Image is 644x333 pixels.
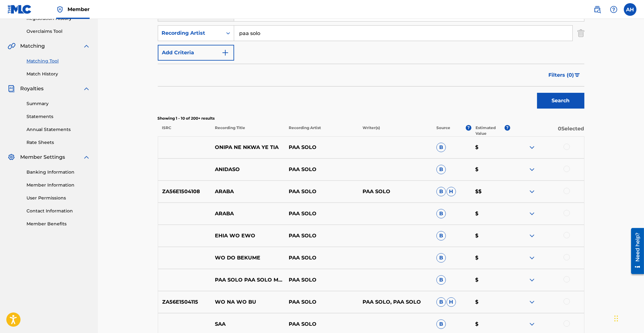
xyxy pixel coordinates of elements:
[8,85,15,92] img: Royalties
[436,125,450,136] p: Source
[56,6,64,13] img: Top Rightsholder
[528,144,536,151] img: expand
[549,71,574,79] span: Filters ( 0 )
[436,253,446,263] span: B
[285,320,358,328] p: PAA SOLO
[285,210,358,217] p: PAA SOLO
[27,126,90,133] a: Annual Statements
[285,144,358,151] p: PAA SOLO
[607,3,620,16] div: Help
[211,144,285,151] p: ONIPA NE NKWA YE TIA
[211,276,285,284] p: PAA SOLO PAA SOLO MO NSU MAME
[358,125,432,136] p: Writer(s)
[466,125,471,131] span: ?
[436,231,446,241] span: B
[505,125,510,131] span: ?
[158,298,211,306] p: ZA56E1504115
[158,45,234,61] button: Add Criteria
[471,298,510,306] p: $
[211,232,285,240] p: EHIA WO EWO
[528,320,536,328] img: expand
[528,298,536,306] img: expand
[285,254,358,262] p: PAA SOLO
[8,153,15,161] img: Member Settings
[27,208,90,214] a: Contact Information
[591,3,604,16] a: Public Search
[436,319,446,329] span: B
[471,232,510,240] p: $
[476,125,505,136] p: Estimated Value
[471,320,510,328] p: $
[446,297,456,307] span: H
[27,71,90,77] a: Match History
[471,276,510,284] p: $
[358,298,432,306] p: PAA SOLO, PAA SOLO
[83,153,90,161] img: expand
[27,28,90,35] a: Overclaims Tool
[20,85,44,92] span: Royalties
[27,58,90,64] a: Matching Tool
[471,144,510,151] p: $
[285,188,358,195] p: PAA SOLO
[436,297,446,307] span: B
[528,276,536,284] img: expand
[446,187,456,196] span: H
[210,125,284,136] p: Recording Title
[211,210,285,217] p: ARABA
[358,188,432,195] p: PAA SOLO
[211,298,285,306] p: WO NA WO BU
[285,166,358,173] p: PAA SOLO
[211,166,285,173] p: ANIDASO
[471,166,510,173] p: $
[8,5,32,14] img: MLC Logo
[20,42,45,50] span: Matching
[162,29,219,37] div: Recording Artist
[594,6,601,13] img: search
[545,67,584,83] button: Filters (0)
[528,254,536,262] img: expand
[436,165,446,174] span: B
[575,73,580,77] img: filter
[211,320,285,328] p: SAA
[27,169,90,175] a: Banking Information
[222,49,229,56] img: 9d2ae6d4665cec9f34b9.svg
[27,195,90,201] a: User Permissions
[27,221,90,227] a: Member Benefits
[285,232,358,240] p: PAA SOLO
[528,210,536,217] img: expand
[285,298,358,306] p: PAA SOLO
[471,210,510,217] p: $
[626,226,644,277] iframe: Resource Center
[27,113,90,120] a: Statements
[211,254,285,262] p: WO DO BEKUME
[614,309,618,328] div: Drag
[158,125,211,136] p: ISRC
[528,188,536,195] img: expand
[471,188,510,195] p: $$
[158,188,211,195] p: ZA56E1504108
[20,153,65,161] span: Member Settings
[158,116,584,121] p: Showing 1 - 10 of 200+ results
[577,25,584,41] img: Delete Criterion
[510,125,584,136] p: 0 Selected
[537,93,584,109] button: Search
[83,85,90,92] img: expand
[436,275,446,285] span: B
[27,100,90,107] a: Summary
[8,42,15,50] img: Matching
[27,182,90,188] a: Member Information
[528,166,536,173] img: expand
[612,303,644,333] iframe: Chat Widget
[68,6,90,13] span: Member
[436,143,446,152] span: B
[471,254,510,262] p: $
[83,42,90,50] img: expand
[211,188,285,195] p: ARABA
[436,187,446,196] span: B
[624,3,636,16] div: User Menu
[27,139,90,146] a: Rate Sheets
[436,209,446,218] span: B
